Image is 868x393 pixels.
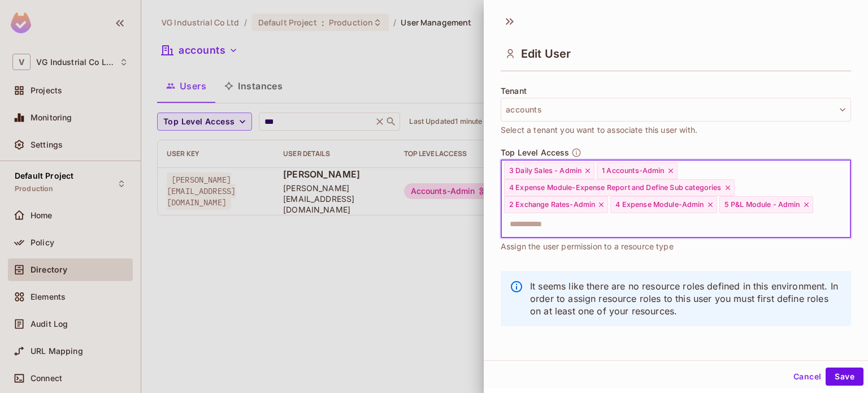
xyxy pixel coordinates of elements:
[509,166,581,175] span: 3 Daily Sales - Admin
[504,162,594,179] div: 3 Daily Sales - Admin
[826,368,863,386] button: Save
[504,196,608,213] div: 2 Exchange Rates-Admin
[615,200,704,209] span: 4 Expense Module-Admin
[501,98,851,122] button: accounts
[610,196,717,213] div: 4 Expense Module-Admin
[509,200,595,209] span: 2 Exchange Rates-Admin
[719,196,813,213] div: 5 P&L Module - Admin
[602,166,664,175] span: 1 Accounts-Admin
[501,124,697,136] span: Select a tenant you want to associate this user with.
[789,368,826,386] button: Cancel
[597,162,677,179] div: 1 Accounts-Admin
[509,183,722,192] span: 4 Expense Module-Expense Report and Define Sub categories
[530,280,842,317] p: It seems like there are no resource roles defined in this environment. In order to assign resourc...
[724,200,800,209] span: 5 P&L Module - Admin
[501,87,527,96] span: Tenant
[845,197,847,200] button: Open
[504,179,735,196] div: 4 Expense Module-Expense Report and Define Sub categories
[521,47,571,61] span: Edit User
[501,240,674,253] span: Assign the user permission to a resource type
[501,148,569,157] span: Top Level Access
